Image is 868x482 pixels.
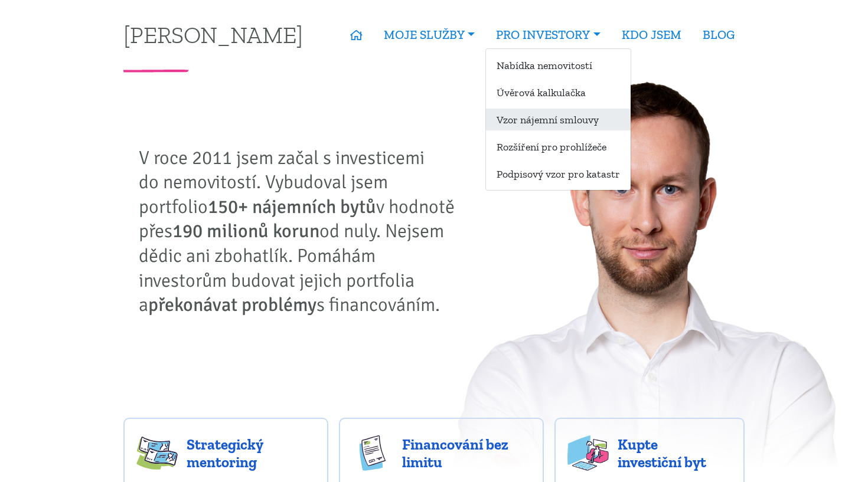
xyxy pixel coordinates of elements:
[208,195,376,218] strong: 150+ nájemních bytů
[148,293,316,316] strong: překonávat problémy
[618,435,732,471] span: Kupte investiční byt
[172,219,319,242] strong: 190 milionů korun
[139,146,464,317] p: V roce 2011 jsem začal s investicemi do nemovitostí. Vybudoval jsem portfolio v hodnotě přes od n...
[123,23,303,46] a: [PERSON_NAME]
[352,435,393,471] img: finance
[486,81,631,103] a: Úvěrová kalkulačka
[486,136,631,158] a: Rozšíření pro prohlížeče
[486,109,631,130] a: Vzor nájemní smlouvy
[402,435,531,471] span: Financování bez limitu
[611,21,692,48] a: KDO JSEM
[373,21,485,48] a: MOJE SLUŽBY
[486,54,631,76] a: Nabídka nemovitostí
[187,435,315,471] span: Strategický mentoring
[567,435,609,471] img: flats
[136,435,178,471] img: strategy
[486,163,631,185] a: Podpisový vzor pro katastr
[485,21,611,48] a: PRO INVESTORY
[692,21,745,48] a: BLOG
